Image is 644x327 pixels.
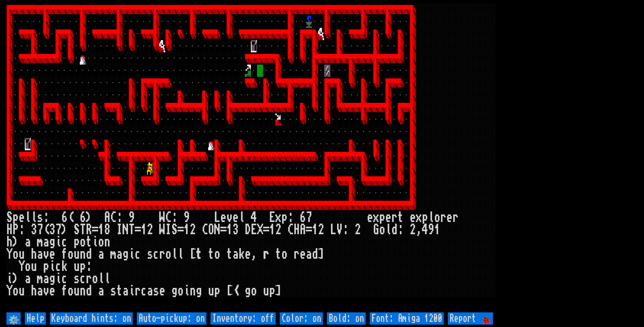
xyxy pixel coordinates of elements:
[19,248,25,260] div: u
[239,211,245,224] div: l
[416,211,422,224] div: x
[422,211,428,224] div: p
[373,224,379,236] div: G
[214,248,220,260] div: o
[141,224,147,236] div: 1
[300,211,306,224] div: 6
[98,285,104,297] div: a
[80,236,86,248] div: o
[370,312,444,325] input: Font: Amiga 1200
[116,248,123,260] div: a
[159,224,165,236] div: W
[61,211,68,224] div: 6
[13,211,19,224] div: p
[6,224,13,236] div: H
[6,236,13,248] div: h
[55,273,61,285] div: i
[86,248,92,260] div: d
[373,211,379,224] div: x
[196,248,202,260] div: t
[153,285,159,297] div: s
[37,273,43,285] div: m
[210,312,276,325] input: Inventory: off
[135,224,141,236] div: =
[6,285,13,297] div: Y
[367,211,373,224] div: e
[300,248,306,260] div: e
[31,211,37,224] div: l
[165,211,171,224] div: C
[61,236,68,248] div: c
[153,248,159,260] div: c
[98,273,104,285] div: l
[129,211,135,224] div: 9
[13,224,19,236] div: P
[281,248,288,260] div: o
[110,248,116,260] div: m
[281,211,288,224] div: p
[275,285,281,297] div: ]
[129,285,135,297] div: i
[327,312,366,325] input: Bold: on
[171,211,178,224] div: :
[110,211,116,224] div: C
[74,285,80,297] div: u
[80,211,86,224] div: 6
[379,211,385,224] div: p
[379,224,385,236] div: o
[25,236,31,248] div: a
[202,224,208,236] div: C
[25,260,31,273] div: o
[116,211,123,224] div: :
[269,211,275,224] div: E
[184,224,190,236] div: 1
[269,224,275,236] div: 1
[398,224,404,236] div: :
[251,211,257,224] div: 4
[37,224,43,236] div: 7
[49,273,55,285] div: g
[245,224,251,236] div: D
[171,248,178,260] div: l
[6,312,21,325] input: ⚙️
[68,248,74,260] div: o
[288,224,294,236] div: C
[190,285,196,297] div: n
[135,248,141,260] div: c
[214,224,220,236] div: N
[288,211,294,224] div: :
[343,224,349,236] div: :
[123,248,129,260] div: g
[92,224,98,236] div: =
[294,224,300,236] div: H
[74,248,80,260] div: u
[159,248,165,260] div: r
[251,285,257,297] div: o
[330,224,336,236] div: L
[147,248,153,260] div: s
[306,224,312,236] div: =
[25,312,46,325] input: Help
[80,260,86,273] div: p
[428,211,434,224] div: l
[280,312,323,325] input: Color: on
[68,285,74,297] div: o
[233,211,239,224] div: e
[74,260,80,273] div: u
[19,285,25,297] div: u
[410,211,416,224] div: e
[214,285,220,297] div: p
[306,211,312,224] div: 7
[275,211,281,224] div: x
[55,224,61,236] div: 7
[239,248,245,260] div: k
[80,224,86,236] div: T
[263,285,269,297] div: u
[98,248,104,260] div: a
[19,260,25,273] div: Y
[453,211,459,224] div: r
[92,273,98,285] div: o
[43,285,49,297] div: v
[86,260,92,273] div: :
[37,285,43,297] div: a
